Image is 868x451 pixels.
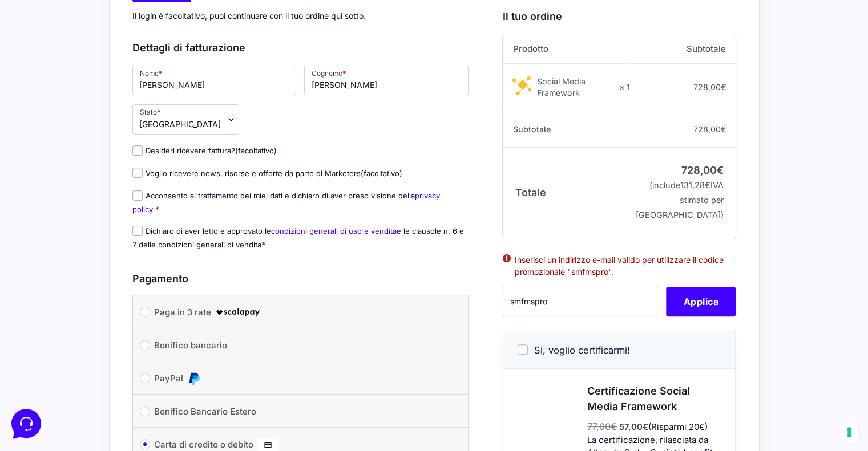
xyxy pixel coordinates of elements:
h3: Dettagli di fatturazione [132,40,469,55]
input: Cerca un articolo... [26,168,187,180]
button: Inizia una conversazione [18,98,210,121]
label: Acconsento al trattamento dei miei dati e dichiaro di aver preso visione della [132,191,440,213]
img: PayPal [187,372,201,385]
bdi: 728,00 [693,124,726,134]
label: Desideri ricevere fattura? [132,146,277,155]
label: Voglio ricevere news, risorse e offerte da parte di Marketers [132,169,402,178]
h3: Il tuo ordine [503,9,736,24]
input: Coupon [503,287,657,317]
th: Prodotto [503,34,630,64]
strong: × 1 [619,82,630,93]
input: Cognome * [304,66,469,95]
bdi: 728,00 [693,82,726,92]
button: Le tue preferenze relative al consenso per le tecnologie di tracciamento [839,422,859,442]
input: Si, voglio certificarmi! [518,345,528,355]
bdi: 728,00 [681,164,724,176]
p: 1 g fa [193,64,210,74]
span: € [611,421,617,433]
span: Inizia una conversazione [74,105,168,114]
span: 77,00 [587,421,617,433]
small: (include IVA stimato per [GEOGRAPHIC_DATA]) [636,181,724,220]
p: Ciao 🙂 Se hai qualche domanda siamo qui per aiutarti! [48,78,187,89]
span: € [720,82,726,92]
span: Italia [139,118,221,130]
th: Subtotale [503,111,630,148]
a: [DEMOGRAPHIC_DATA] tutto [102,46,210,55]
h3: Pagamento [132,271,469,286]
p: Aiuto [176,362,192,372]
span: (facoltativo) [235,146,277,155]
label: PayPal [154,370,443,387]
p: Il login è facoltativo, puoi continuare con il tuo ordine qui sotto. [128,4,473,27]
input: Acconsento al trattamento dei miei dati e dichiaro di aver preso visione dellaprivacy policy [132,190,143,201]
input: Dichiaro di aver letto e approvato lecondizioni generali di uso e venditae le clausole n. 6 e 7 d... [132,226,143,236]
div: Social Media Framework [537,76,611,99]
button: Messaggi [79,346,150,372]
span: € [720,124,726,134]
span: (facoltativo) [361,169,402,178]
a: Apri Centro Assistenza [122,144,210,153]
p: Home [34,362,54,372]
span: [PERSON_NAME] [48,64,187,75]
span: € [643,422,648,433]
label: Bonifico Bancario Estero [154,403,443,420]
input: Nome * [132,66,297,95]
span: Certificazione Social Media Framework [587,385,690,413]
button: Home [9,346,79,372]
a: privacy policy [132,191,440,213]
label: Paga in 3 rate [154,304,443,321]
span: 131,28 [680,181,710,190]
label: Dichiaro di aver letto e approvato le e le clausole n. 6 e 7 delle condizioni generali di vendita [132,226,464,249]
img: scalapay-logo-black.png [215,306,261,319]
a: [PERSON_NAME]Ciao 🙂 Se hai qualche domanda siamo qui per aiutarti!1 g fa [14,59,215,94]
span: Le tue conversazioni [18,46,97,55]
th: Subtotale [630,34,736,64]
span: Trova una risposta [18,144,89,153]
iframe: Customerly Messenger Launcher [9,407,43,441]
a: condizioni generali di uso e vendita [271,226,397,235]
label: Bonifico bancario [154,337,443,354]
span: € [717,164,724,176]
p: Messaggi [99,362,130,372]
span: Si, voglio certificarmi! [534,344,630,356]
h2: Ciao da Marketers 👋 [9,9,192,27]
img: dark [18,65,41,88]
button: Aiuto [149,346,219,372]
li: Inserisci un indirizzo e-mail valido per utilizzare il codice promozionale "smfmspro". [515,254,724,278]
input: Voglio ricevere news, risorse e offerte da parte di Marketers(facoltativo) [132,168,143,178]
span: € [705,181,710,190]
button: Applica [666,287,736,317]
span: 57,00 [619,422,648,433]
th: Totale [503,148,630,238]
input: Desideri ricevere fattura?(facoltativo) [132,145,143,156]
span: Stato [132,104,239,135]
img: Social Media Framework [512,77,531,96]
